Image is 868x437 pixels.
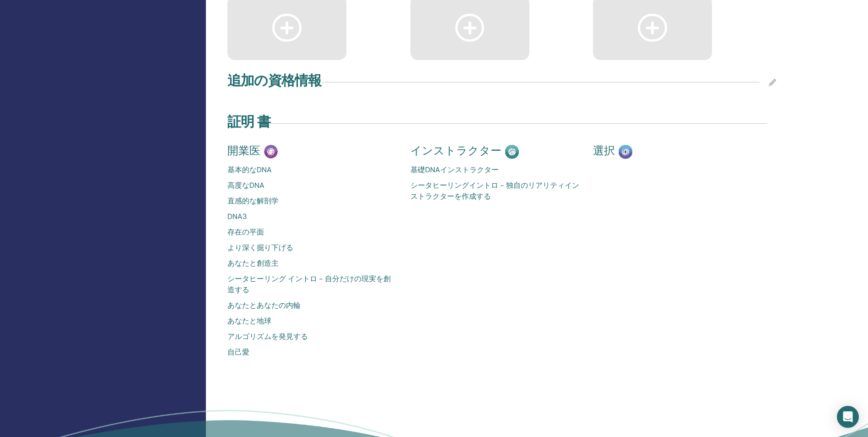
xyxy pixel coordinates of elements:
[227,180,397,191] a: 高度なDNA
[227,211,397,222] a: DNA3
[227,227,397,238] a: 存在の平面
[227,273,397,295] a: シータヒーリング イントロ - 自分だけの現実を創造する
[227,316,397,327] a: あなたと地球
[227,196,397,207] a: 直感的な解剖学
[227,258,397,269] a: あなたと創造主
[410,144,501,157] span: インストラクター
[837,406,859,428] div: インターコムメッセンジャーを開く
[227,72,321,89] h4: 追加の資格情報
[227,331,397,342] a: アルゴリズムを発見する
[227,144,260,157] span: 開業医
[410,180,580,202] a: シータヒーリングイントロ - 独自のリアリティインストラクターを作成する
[227,164,397,175] a: 基本的なDNA
[227,347,397,358] a: 自己愛
[227,114,270,130] h4: 証明 書
[227,300,397,311] a: あなたとあなたの内輪
[410,164,580,175] a: 基礎DNAインストラクター
[227,242,397,253] a: より深く掘り下げる
[593,144,615,157] span: 選択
